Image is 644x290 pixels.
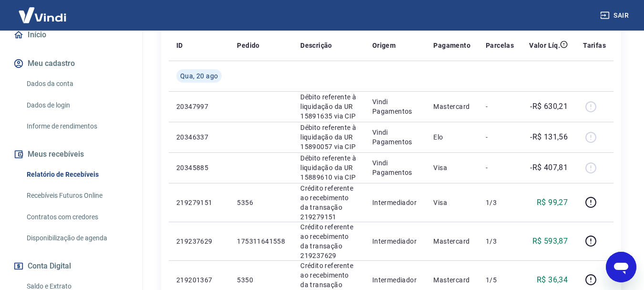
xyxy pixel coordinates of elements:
iframe: Botão para abrir a janela de mensagens [606,252,636,282]
p: 175311641558 [237,236,285,246]
p: Intermediador [372,198,419,207]
p: R$ 593,87 [532,236,568,247]
img: Vindi [11,0,73,30]
a: Início [11,24,131,45]
p: 5356 [237,198,285,207]
p: Elo [433,132,470,142]
p: 1/3 [486,236,514,246]
p: 219279151 [176,198,222,207]
p: Origem [372,41,396,50]
p: 1/3 [486,198,514,207]
p: Mastercard [433,236,470,246]
p: -R$ 407,81 [530,162,568,173]
p: Mastercard [433,275,470,285]
p: Débito referente à liquidação da UR 15889610 via CIP [300,153,357,182]
p: Crédito referente ao recebimento da transação 219237629 [300,222,357,260]
p: 20346337 [176,132,222,142]
button: Conta Digital [11,256,131,277]
span: Qua, 20 ago [180,71,218,81]
a: Relatório de Recebíveis [23,165,131,184]
p: Parcelas [486,41,514,50]
a: Contratos com credores [23,207,131,227]
p: Intermediador [372,236,419,246]
a: Disponibilização de agenda [23,228,131,248]
a: Informe de rendimentos [23,117,131,136]
button: Sair [598,7,633,24]
p: 20345885 [176,163,222,172]
p: Débito referente à liquidação da UR 15890057 via CIP [300,123,357,151]
p: Vindi Pagamentos [372,97,419,116]
p: Vindi Pagamentos [372,158,419,177]
p: Mastercard [433,102,470,111]
p: R$ 36,34 [537,274,568,286]
a: Dados de login [23,96,131,115]
p: 5350 [237,275,285,285]
p: Visa [433,198,470,207]
p: Descrição [300,41,332,50]
button: Meus recebíveis [11,144,131,165]
p: Tarifas [583,41,606,50]
p: Pedido [237,41,259,50]
p: - [486,102,514,111]
a: Dados da conta [23,74,131,94]
p: ID [176,41,183,50]
p: Visa [433,163,470,172]
p: 219237629 [176,236,222,246]
a: Recebíveis Futuros Online [23,186,131,205]
p: R$ 99,27 [537,197,568,208]
p: Intermediador [372,275,419,285]
p: 219201367 [176,275,222,285]
p: -R$ 131,56 [530,131,568,143]
p: Crédito referente ao recebimento da transação 219279151 [300,183,357,222]
p: Débito referente à liquidação da UR 15891635 via CIP [300,92,357,121]
p: 20347997 [176,102,222,111]
p: - [486,132,514,142]
button: Meu cadastro [11,53,131,74]
p: 1/5 [486,275,514,285]
p: Pagamento [433,41,470,50]
p: - [486,163,514,172]
p: Valor Líq. [529,41,560,50]
p: Vindi Pagamentos [372,128,419,147]
p: -R$ 630,21 [530,101,568,112]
